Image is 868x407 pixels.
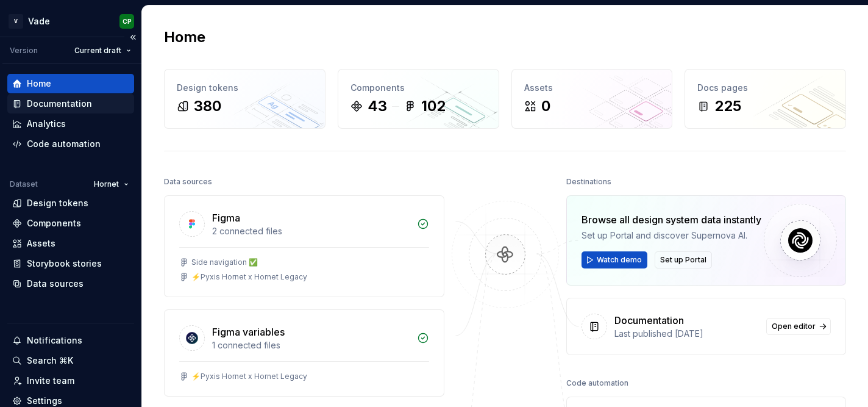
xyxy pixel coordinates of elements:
[9,14,23,29] div: V
[27,98,92,110] div: Documentation
[28,15,50,27] div: Vade
[766,318,831,335] a: Open editor
[2,8,139,34] button: VVadeCP
[27,217,81,229] div: Components
[27,334,82,347] div: Notifications
[212,325,285,339] div: Figma variables
[164,195,444,297] a: Figma2 connected filesSide navigation ✅⚡️Pyxis Hornet x Hornet Legacy
[191,272,307,282] div: ⚡️Pyxis Hornet x Hornet Legacy
[368,96,387,116] div: 43
[124,29,141,46] button: Collapse sidebar
[94,179,119,189] span: Hornet
[697,82,833,94] div: Docs pages
[212,211,240,225] div: Figma
[772,322,816,331] span: Open editor
[7,193,134,213] a: Design tokens
[7,114,134,134] a: Analytics
[27,258,102,270] div: Storybook stories
[164,309,444,397] a: Figma variables1 connected files⚡️Pyxis Hornet x Hornet Legacy
[714,96,741,116] div: 225
[350,82,486,94] div: Components
[27,278,84,290] div: Data sources
[177,82,313,94] div: Design tokens
[212,225,410,237] div: 2 connected files
[7,134,134,154] a: Code automation
[660,255,706,265] span: Set up Portal
[524,82,660,94] div: Assets
[123,16,132,26] div: CP
[566,173,611,190] div: Destinations
[511,69,673,129] a: Assets0
[685,69,846,129] a: Docs pages225
[582,212,761,227] div: Browse all design system data instantly
[421,96,446,116] div: 102
[614,328,759,340] div: Last published [DATE]
[164,173,212,190] div: Data sources
[10,46,38,56] div: Version
[191,258,258,267] div: Side navigation ✅
[655,251,712,268] button: Set up Portal
[27,375,74,387] div: Invite team
[614,313,684,328] div: Documentation
[338,69,499,129] a: Components43102
[212,339,410,351] div: 1 connected files
[69,42,137,59] button: Current draft
[7,254,134,273] a: Storybook stories
[7,351,134,370] button: Search ⌘K
[164,69,325,129] a: Design tokens380
[10,179,38,189] div: Dataset
[74,46,121,56] span: Current draft
[566,375,628,392] div: Code automation
[27,197,88,209] div: Design tokens
[191,372,307,381] div: ⚡️Pyxis Hornet x Hornet Legacy
[7,214,134,233] a: Components
[88,176,134,193] button: Hornet
[27,355,73,367] div: Search ⌘K
[582,251,647,268] button: Watch demo
[164,27,205,47] h2: Home
[7,331,134,350] button: Notifications
[27,395,62,407] div: Settings
[7,274,134,294] a: Data sources
[541,96,550,116] div: 0
[27,237,55,250] div: Assets
[27,138,101,150] div: Code automation
[7,371,134,391] a: Invite team
[597,255,642,265] span: Watch demo
[7,74,134,93] a: Home
[27,118,66,130] div: Analytics
[7,234,134,253] a: Assets
[582,229,761,242] div: Set up Portal and discover Supernova AI.
[7,94,134,113] a: Documentation
[194,96,221,116] div: 380
[27,77,51,90] div: Home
